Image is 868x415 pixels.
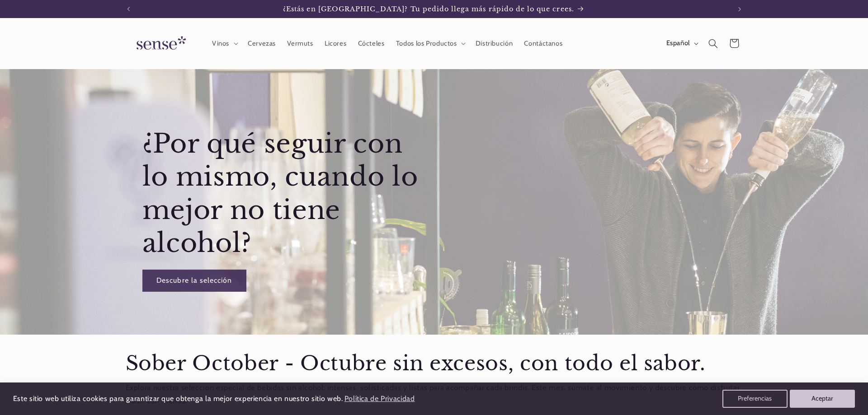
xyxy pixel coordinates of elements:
[212,39,229,48] span: Vinos
[358,39,385,48] span: Cócteles
[660,34,703,52] button: Español
[343,391,416,407] a: Política de Privacidad (opens in a new tab)
[396,39,457,48] span: Todos los Productos
[126,31,193,56] img: Sense
[142,127,432,260] h2: ¿Por qué seguir con lo mismo, cuando lo mejor no tiene alcohol?
[126,351,743,377] h2: Sober October - Octubre sin excesos, con todo el sabor.
[524,39,562,48] span: Contáctanos
[287,39,313,48] span: Vermuts
[319,33,352,53] a: Licores
[142,270,246,292] a: Descubre la selección
[242,33,281,53] a: Cervezas
[790,390,855,408] button: Aceptar
[666,38,690,48] span: Español
[476,39,513,48] span: Distribución
[126,381,743,408] p: Explora nuestra selección especial de bebidas sin alcohol: intensas, sofisticadas y listas para a...
[248,39,276,48] span: Cervezas
[325,39,346,48] span: Licores
[122,27,197,60] a: Sense
[519,33,568,53] a: Contáctanos
[283,5,574,13] span: ¿Estás en [GEOGRAPHIC_DATA]? Tu pedido llega más rápido de lo que crees.
[206,33,242,53] summary: Vinos
[722,390,788,408] button: Preferencias
[390,33,470,53] summary: Todos los Productos
[282,33,319,53] a: Vermuts
[352,33,390,53] a: Cócteles
[470,33,519,53] a: Distribución
[13,394,343,403] span: Este sitio web utiliza cookies para garantizar que obtenga la mejor experiencia en nuestro sitio ...
[703,33,723,54] summary: Búsqueda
